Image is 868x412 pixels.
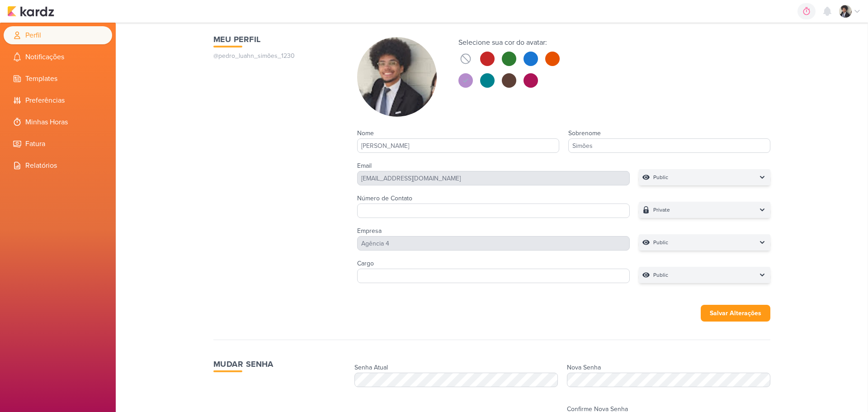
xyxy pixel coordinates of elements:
[653,270,668,279] p: Public
[653,205,670,214] p: Private
[639,169,770,185] button: Public
[458,37,560,48] div: Selecione sua cor do avatar:
[639,267,770,283] button: Public
[639,202,770,218] button: Private
[4,91,112,109] li: Preferências
[354,364,388,371] label: Senha Atual
[7,6,54,17] img: kardz.app
[567,364,601,371] label: Nova Senha
[357,171,630,185] div: [EMAIL_ADDRESS][DOMAIN_NAME]
[357,227,382,235] label: Empresa
[639,234,770,251] button: Public
[653,173,668,182] p: Public
[4,70,112,88] li: Templates
[839,5,852,18] img: Pedro Luahn Simões
[357,260,374,267] label: Cargo
[213,358,347,370] h1: Mudar Senha
[357,129,374,137] label: Nome
[4,26,112,44] li: Perfil
[4,156,112,175] li: Relatórios
[701,305,770,322] button: Salvar Alterações
[357,162,372,170] label: Email
[653,238,668,247] p: Public
[4,113,112,131] li: Minhas Horas
[357,37,437,117] img: Pedro Luahn Simões
[568,129,601,137] label: Sobrenome
[213,51,339,61] p: @pedro_luahn_simões_1230
[4,48,112,66] li: Notificações
[4,135,112,153] li: Fatura
[357,194,412,202] label: Número de Contato
[213,33,339,46] h1: Meu Perfil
